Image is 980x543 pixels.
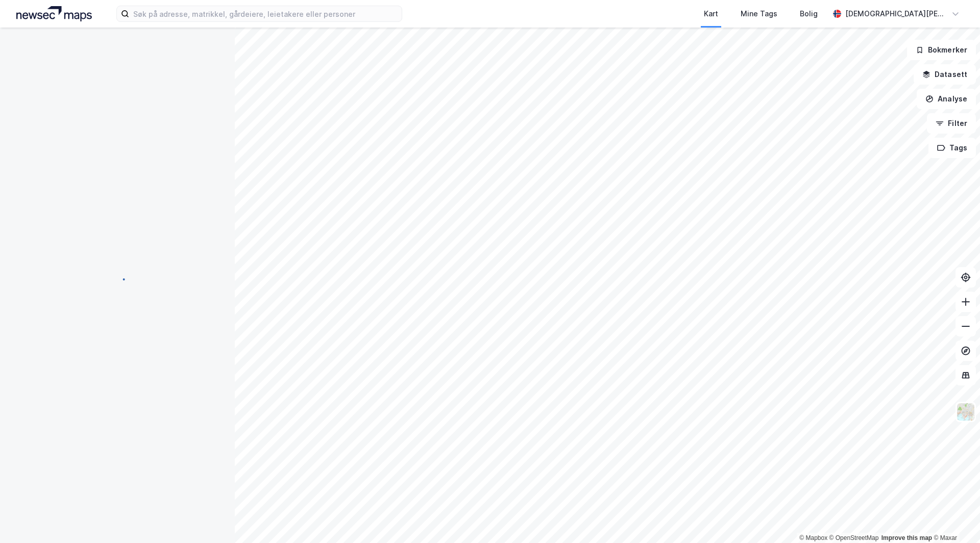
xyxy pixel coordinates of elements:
[917,89,976,109] button: Analyse
[928,138,976,158] button: Tags
[956,402,975,422] img: Z
[929,494,980,543] iframe: Chat Widget
[881,534,932,541] a: Improve this map
[109,271,126,288] img: spinner.a6d8c91a73a9ac5275cf975e30b51cfb.svg
[907,40,976,60] button: Bokmerker
[704,8,718,20] div: Kart
[914,64,976,85] button: Datasett
[800,8,818,20] div: Bolig
[845,8,947,20] div: [DEMOGRAPHIC_DATA][PERSON_NAME]
[927,113,976,134] button: Filter
[799,534,827,541] a: Mapbox
[129,6,402,21] input: Søk på adresse, matrikkel, gårdeiere, leietakere eller personer
[16,6,92,21] img: logo.a4113a55bc3d86da70a041830d287a7e.svg
[829,534,879,541] a: OpenStreetMap
[741,8,777,20] div: Mine Tags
